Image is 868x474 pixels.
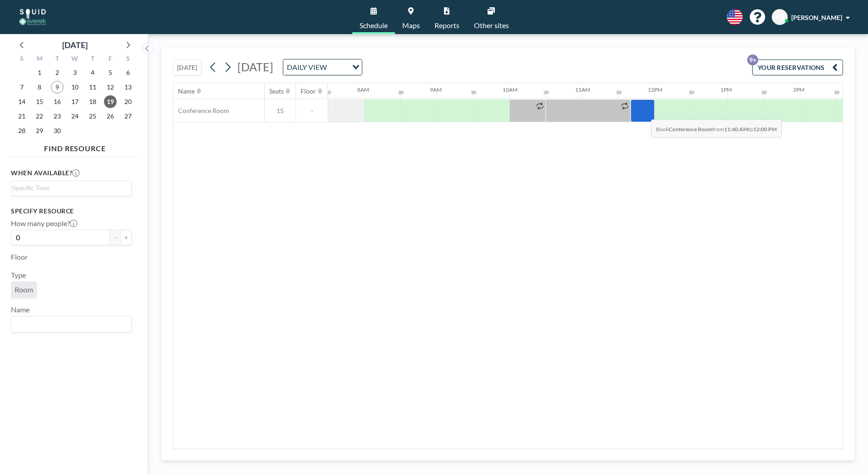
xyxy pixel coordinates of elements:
span: Wednesday, September 17, 2025 [69,95,81,108]
div: 30 [471,89,476,95]
div: 30 [689,89,694,95]
div: T [49,54,66,65]
div: S [119,54,137,65]
div: Search for option [11,316,131,332]
span: Reports [434,22,459,29]
span: [PERSON_NAME] [791,14,842,21]
div: T [84,54,101,65]
span: Monday, September 15, 2025 [33,95,46,108]
div: 9AM [430,86,442,93]
span: Wednesday, September 10, 2025 [69,81,81,94]
span: Friday, September 5, 2025 [104,66,117,79]
b: Conference Room [669,126,712,133]
button: + [121,230,132,245]
span: Thursday, September 4, 2025 [86,66,99,79]
h3: Specify resource [11,207,132,215]
div: Search for option [11,181,131,195]
div: 30 [543,89,549,95]
span: Saturday, September 20, 2025 [122,95,134,108]
span: Monday, September 22, 2025 [33,110,46,123]
div: W [66,54,84,65]
span: Tuesday, September 2, 2025 [51,66,64,79]
div: 2PM [793,86,804,93]
span: Thursday, September 11, 2025 [86,81,99,94]
span: Book from to [651,119,782,138]
div: 12PM [648,86,662,93]
b: 11:40 AM [724,126,748,133]
span: - [296,107,328,115]
div: 30 [398,89,404,95]
div: 8AM [357,86,369,93]
img: organization-logo [15,8,51,26]
input: Search for option [330,61,347,73]
div: 30 [616,89,621,95]
label: How many people? [11,219,77,228]
span: Monday, September 1, 2025 [33,66,46,79]
span: Other sites [474,22,509,29]
button: - [110,230,121,245]
span: Room [15,285,33,294]
span: Saturday, September 27, 2025 [122,110,134,123]
div: M [31,54,49,65]
div: 30 [761,89,767,95]
label: Name [11,305,30,314]
label: Floor [11,252,28,262]
span: Wednesday, September 24, 2025 [69,110,81,123]
span: Friday, September 19, 2025 [104,95,117,108]
span: Sunday, September 21, 2025 [15,110,28,123]
span: Sunday, September 7, 2025 [15,81,28,94]
span: Monday, September 8, 2025 [33,81,46,94]
span: Tuesday, September 16, 2025 [51,95,64,108]
span: 15 [265,107,296,115]
div: Search for option [283,59,362,75]
span: Saturday, September 13, 2025 [122,81,134,94]
b: 12:00 PM [753,126,777,133]
div: [DATE] [62,39,88,51]
span: Thursday, September 25, 2025 [86,110,99,123]
p: 9+ [747,54,758,65]
input: Search for option [12,183,126,193]
span: Wednesday, September 3, 2025 [69,66,81,79]
span: Thursday, September 18, 2025 [86,95,99,108]
span: Tuesday, September 23, 2025 [51,110,64,123]
div: Seats [269,87,284,95]
button: YOUR RESERVATIONS9+ [752,59,843,75]
span: NR [775,13,784,21]
input: Search for option [12,318,126,330]
span: Conference Room [173,107,229,115]
h4: FIND RESOURCE [11,140,139,153]
span: DAILY VIEW [285,61,329,73]
div: 11AM [575,86,590,93]
span: Friday, September 26, 2025 [104,110,117,123]
span: Friday, September 12, 2025 [104,81,117,94]
div: Name [178,87,195,95]
span: Sunday, September 28, 2025 [15,124,28,137]
span: Sunday, September 14, 2025 [15,95,28,108]
div: 10AM [503,86,518,93]
div: F [101,54,119,65]
button: [DATE] [173,59,202,75]
div: 30 [325,89,331,95]
label: Type [11,271,26,280]
span: Saturday, September 6, 2025 [122,66,134,79]
div: S [13,54,31,65]
div: 30 [834,89,839,95]
div: 1PM [720,86,732,93]
span: Monday, September 29, 2025 [33,124,46,137]
span: Schedule [360,22,388,29]
span: Maps [402,22,420,29]
div: Floor [301,87,316,95]
span: [DATE] [237,60,273,74]
span: Tuesday, September 9, 2025 [51,81,64,94]
span: Tuesday, September 30, 2025 [51,124,64,137]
